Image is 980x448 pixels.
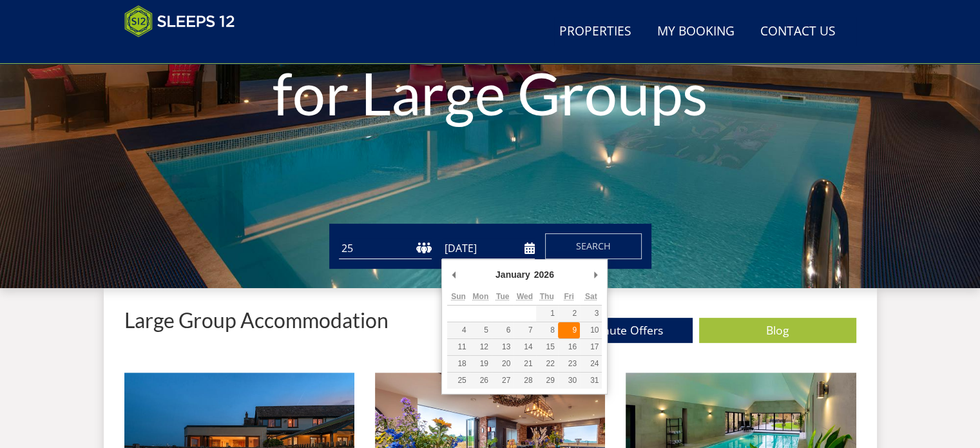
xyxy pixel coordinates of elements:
button: 31 [580,373,602,389]
button: 28 [514,373,535,389]
div: 2026 [532,265,556,284]
abbr: Saturday [585,292,597,301]
input: Arrival Date [442,238,535,259]
button: Next Month [589,265,602,284]
button: 9 [558,322,580,338]
img: Sleeps 12 [124,5,235,37]
button: 12 [470,339,492,355]
button: 1 [536,306,558,322]
p: Large Group Accommodation [124,309,389,331]
button: 18 [447,356,469,372]
abbr: Wednesday [517,292,533,301]
abbr: Monday [472,292,488,301]
a: Contact Us [755,17,841,46]
button: 10 [580,322,602,338]
button: 7 [514,322,535,338]
a: Properties [554,17,637,46]
a: My Booking [652,17,740,46]
button: 2 [558,306,580,322]
button: 20 [492,356,514,372]
button: 8 [536,322,558,338]
span: Search [576,240,611,252]
button: Search [545,233,642,259]
button: 17 [580,339,602,355]
button: 11 [447,339,469,355]
button: 24 [580,356,602,372]
abbr: Tuesday [496,292,509,301]
abbr: Thursday [540,292,554,301]
button: 27 [492,373,514,389]
button: 23 [558,356,580,372]
button: 26 [470,373,492,389]
button: 30 [558,373,580,389]
button: 5 [470,322,492,338]
button: 22 [536,356,558,372]
abbr: Friday [564,292,573,301]
button: 16 [558,339,580,355]
button: 15 [536,339,558,355]
button: 3 [580,306,602,322]
div: January [494,265,532,284]
button: 13 [492,339,514,355]
button: 29 [536,373,558,389]
button: 6 [492,322,514,338]
button: 4 [447,322,469,338]
iframe: Customer reviews powered by Trustpilot [118,45,253,56]
button: 25 [447,373,469,389]
a: Blog [699,318,856,343]
a: Last Minute Offers [535,318,693,343]
button: 14 [514,339,535,355]
button: 19 [470,356,492,372]
button: 21 [514,356,535,372]
button: Previous Month [447,265,460,284]
abbr: Sunday [451,292,466,301]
